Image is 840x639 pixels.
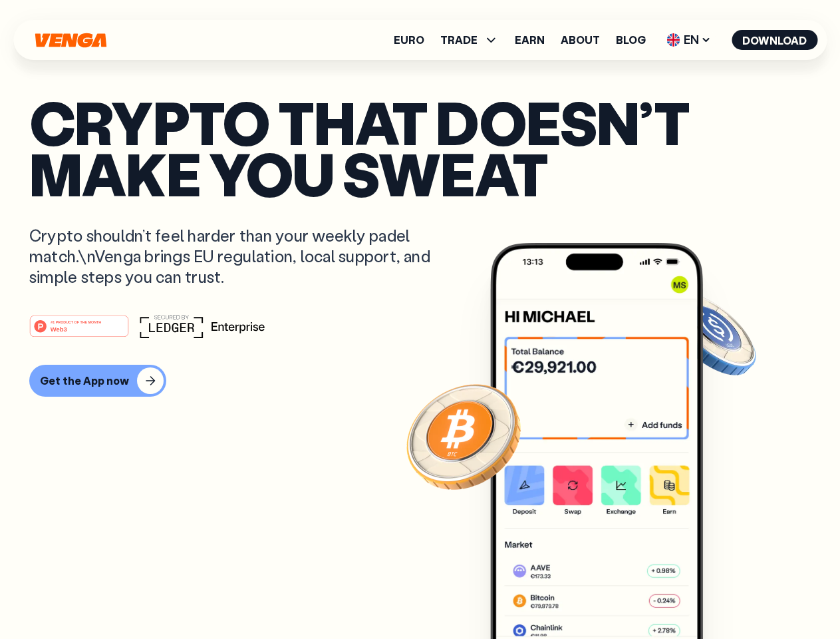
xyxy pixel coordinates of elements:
p: Crypto shouldn’t feel harder than your weekly padel match.\nVenga brings EU regulation, local sup... [29,225,450,288]
button: Download [732,30,817,50]
a: Get the App now [29,365,811,397]
button: Get the App now [29,365,166,397]
div: Get the App now [40,374,129,387]
tspan: Web3 [51,325,67,332]
a: Blog [616,35,646,45]
img: USDC coin [663,286,759,382]
a: Earn [515,35,545,45]
tspan: #1 PRODUCT OF THE MONTH [51,319,101,323]
svg: Home [33,33,108,48]
a: Euro [394,35,424,45]
img: Bitcoin [404,376,523,496]
a: #1 PRODUCT OF THE MONTHWeb3 [29,323,129,340]
img: flag-uk [666,33,680,47]
span: TRADE [440,35,478,45]
span: TRADE [440,32,499,48]
span: EN [662,29,716,51]
p: Crypto that doesn’t make you sweat [29,97,811,198]
a: About [561,35,600,45]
